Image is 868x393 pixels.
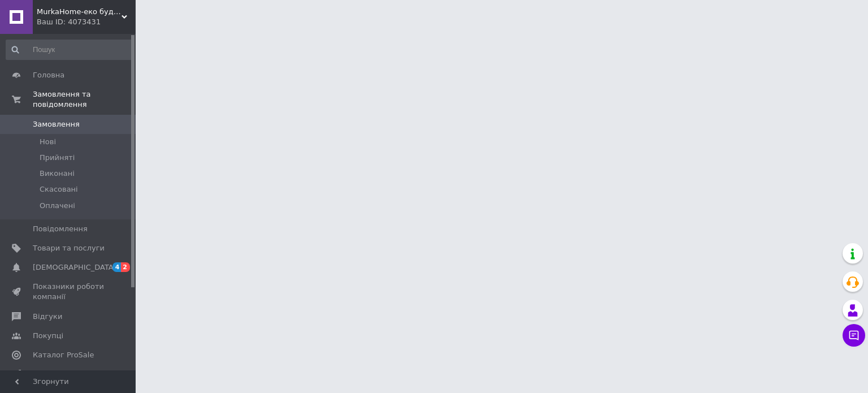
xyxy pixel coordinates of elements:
[33,282,105,302] span: Показники роботи компанії
[40,137,56,147] span: Нові
[33,369,72,379] span: Аналітика
[33,312,62,322] span: Відгуки
[40,153,75,163] span: Прийняті
[33,119,80,129] span: Замовлення
[40,169,75,179] span: Виконані
[112,262,121,272] span: 4
[33,243,105,253] span: Товари та послуги
[40,184,78,195] span: Скасовані
[33,70,64,80] span: Головна
[33,350,94,360] span: Каталог ProSale
[33,224,88,234] span: Повідомлення
[33,262,116,273] span: [DEMOGRAPHIC_DATA]
[121,262,130,272] span: 2
[843,324,865,347] button: Чат з покупцем
[6,40,133,60] input: Пошук
[37,7,121,17] span: MurkaHome-еко будиночки, лежанки, подушки для котів та кошенят
[33,89,136,110] span: Замовлення та повідомлення
[40,201,75,211] span: Оплачені
[37,17,136,27] div: Ваш ID: 4073431
[33,331,63,341] span: Покупці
